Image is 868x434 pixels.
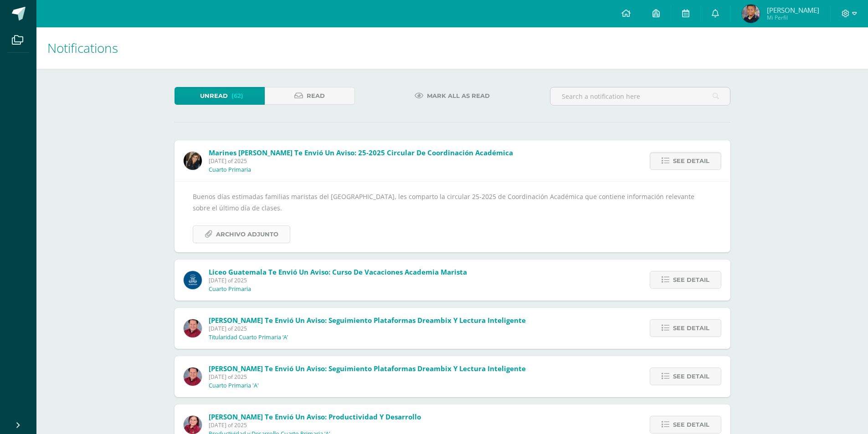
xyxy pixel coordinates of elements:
[209,286,251,293] p: Cuarto Primaria
[209,421,421,429] span: [DATE] of 2025
[209,276,467,284] span: [DATE] of 2025
[307,87,325,104] span: Read
[193,191,712,243] div: Buenos días estimadas familias maristas del [GEOGRAPHIC_DATA], les comparto la circular 25-2025 d...
[209,412,421,421] span: [PERSON_NAME] te envió un aviso: Productividad y desarrollo
[209,267,467,276] span: Liceo Guatemala te envió un aviso: Curso de vacaciones Academia Marista
[673,416,709,433] span: See detail
[673,368,709,385] span: See detail
[673,153,709,169] span: See detail
[184,368,202,386] img: 81822fa01e5325ce659405ba138c0aaf.png
[673,320,709,337] span: See detail
[673,271,709,288] span: See detail
[184,271,202,289] img: b41cd0bd7c5dca2e84b8bd7996f0ae72.png
[231,87,243,104] span: (62)
[184,416,202,434] img: 258f2c28770a8c8efa47561a5b85f558.png
[427,87,490,104] span: Mark all as read
[209,325,526,332] span: [DATE] of 2025
[403,87,501,105] a: Mark all as read
[265,87,355,105] a: Read
[47,39,118,56] span: Notifications
[184,319,202,337] img: 81822fa01e5325ce659405ba138c0aaf.png
[767,5,819,15] span: [PERSON_NAME]
[209,382,259,389] p: Cuarto Primaria 'A'
[767,14,819,21] span: Mi Perfil
[209,148,513,157] span: Marines [PERSON_NAME] te envió un aviso: 25-2025 Circular de Coordinación Académica
[209,157,513,165] span: [DATE] of 2025
[175,87,265,105] a: Unread(62)
[550,87,730,105] input: Search a notification here
[209,316,526,325] span: [PERSON_NAME] te envió un aviso: Seguimiento plataformas Dreambix y Lectura Inteligente
[742,5,760,23] img: 3418a422686bf8940529d5ee6f2cf267.png
[184,152,202,170] img: 6f99ca85ee158e1ea464f4dd0b53ae36.png
[200,87,228,104] span: Unread
[209,334,288,341] p: Titularidad Cuarto Primaria ‘A’
[209,166,251,174] p: Cuarto Primaria
[193,225,290,243] a: Archivo Adjunto
[216,226,278,243] span: Archivo Adjunto
[209,373,526,381] span: [DATE] of 2025
[209,364,526,373] span: [PERSON_NAME] te envió un aviso: Seguimiento plataformas Dreambix y Lectura Inteligente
